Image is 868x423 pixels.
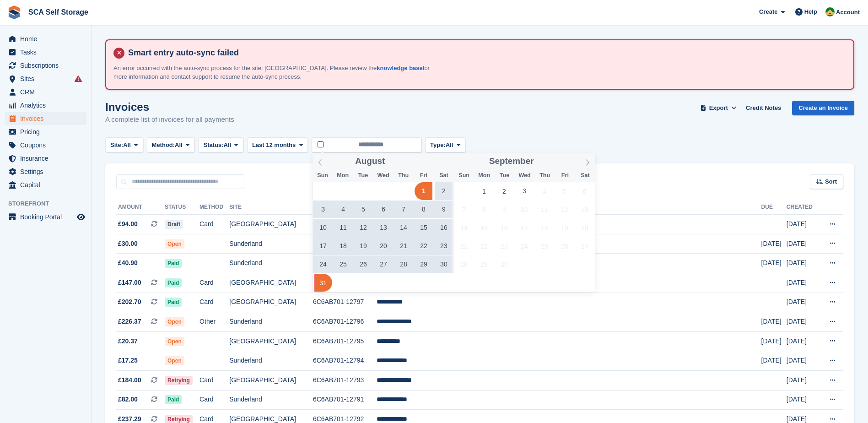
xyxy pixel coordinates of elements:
[394,255,412,273] span: August 28, 2025
[20,165,75,178] span: Settings
[165,220,183,229] span: Draft
[576,219,593,237] span: September 20, 2025
[229,312,313,332] td: Sunderland
[355,157,385,166] span: August
[374,255,392,273] span: August 27, 2025
[425,137,465,152] button: Type: All
[20,86,75,98] span: CRM
[229,351,313,371] td: Sunderland
[5,72,86,85] a: menu
[199,390,229,410] td: Card
[165,298,182,307] span: Paid
[495,219,513,237] span: September 16, 2025
[555,182,573,200] span: September 5, 2025
[5,139,86,152] a: menu
[475,219,493,237] span: September 15, 2025
[761,234,787,254] td: [DATE]
[394,237,412,255] span: August 21, 2025
[229,254,313,273] td: Sunderland
[118,297,141,307] span: £202.70
[394,201,412,218] span: August 7, 2025
[787,200,819,215] th: Created
[355,237,372,255] span: August 19, 2025
[118,336,138,346] span: £20.37
[20,112,75,125] span: Invoices
[374,237,392,255] span: August 20, 2025
[495,255,513,273] span: September 30, 2025
[446,141,453,150] span: All
[199,215,229,234] td: Card
[374,201,392,218] span: August 6, 2025
[576,182,593,200] span: September 6, 2025
[5,165,86,178] a: menu
[5,179,86,191] a: menu
[787,215,819,234] td: [DATE]
[494,173,514,179] span: Tue
[20,139,75,152] span: Coupons
[229,390,313,410] td: Sunderland
[313,293,377,312] td: 6C6AB701-12797
[334,255,352,273] span: August 25, 2025
[475,237,493,255] span: September 22, 2025
[455,255,473,273] span: September 28, 2025
[20,125,75,138] span: Pricing
[313,173,333,179] span: Sun
[787,312,819,332] td: [DATE]
[787,254,819,273] td: [DATE]
[415,255,432,273] span: August 29, 2025
[434,173,454,179] span: Sat
[175,141,183,150] span: All
[535,173,555,179] span: Thu
[454,173,474,179] span: Sun
[415,237,432,255] span: August 22, 2025
[229,370,313,390] td: [GEOGRAPHIC_DATA]
[20,33,75,45] span: Home
[116,200,165,215] th: Amount
[415,201,432,218] span: August 8, 2025
[535,237,553,255] span: September 25, 2025
[455,219,473,237] span: September 14, 2025
[20,211,75,223] span: Booking Portal
[20,72,75,85] span: Sites
[787,234,819,254] td: [DATE]
[377,65,422,71] a: knowledge base
[314,255,332,273] span: August 24, 2025
[199,200,229,215] th: Method
[75,211,86,222] a: Preview store
[113,64,434,81] p: An error occurred with the auto-sync process for the site: [GEOGRAPHIC_DATA]. Please review the f...
[118,375,141,385] span: £184.00
[5,112,86,125] a: menu
[515,219,533,237] span: September 17, 2025
[313,312,377,332] td: 6C6AB701-12796
[5,152,86,165] a: menu
[105,101,234,113] h1: Invoices
[535,201,553,218] span: September 11, 2025
[475,255,493,273] span: September 29, 2025
[759,7,777,16] span: Create
[203,141,223,150] span: Status:
[199,370,229,390] td: Card
[252,141,296,150] span: Last 12 months
[355,255,372,273] span: August 26, 2025
[165,395,182,404] span: Paid
[229,215,313,234] td: [GEOGRAPHIC_DATA]
[334,237,352,255] span: August 18, 2025
[415,182,432,200] span: August 1, 2025
[761,254,787,273] td: [DATE]
[515,173,535,179] span: Wed
[455,201,473,218] span: September 7, 2025
[825,177,837,186] span: Sort
[333,173,353,179] span: Mon
[229,293,313,312] td: [GEOGRAPHIC_DATA]
[20,152,75,165] span: Insurance
[515,237,533,255] span: September 24, 2025
[124,48,846,58] h4: Smart entry auto-sync failed
[7,5,21,19] img: stora-icon-8386f47178a22dfd0bd8f6a31ec36ba5ce8667c1dd55bd0f319d3a0aa187defe.svg
[5,211,86,223] a: menu
[313,370,377,390] td: 6C6AB701-12793
[314,274,332,292] span: August 31, 2025
[20,99,75,112] span: Analytics
[110,141,123,150] span: Site:
[475,201,493,218] span: September 8, 2025
[313,331,377,351] td: 6C6AB701-12795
